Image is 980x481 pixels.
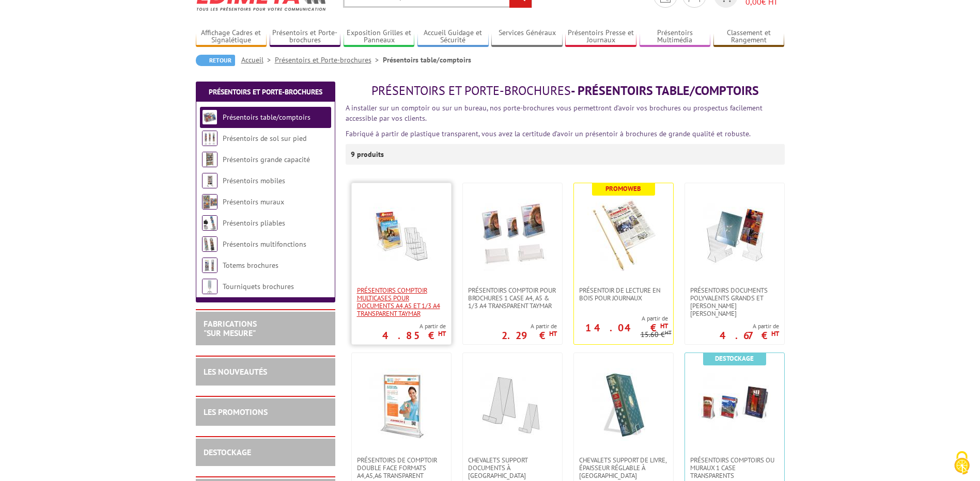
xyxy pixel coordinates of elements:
[574,286,673,302] a: Présentoir de lecture en bois pour journaux
[587,368,660,441] img: CHEVALETS SUPPORT DE LIVRE, ÉPAISSEUR RÉGLABLE À POSER
[223,261,278,270] a: Totems brochures
[346,103,763,123] font: A installer sur un comptoir ou sur un bureau, nos porte-brochures vous permettront d’avoir vos br...
[382,332,446,339] p: 4.85 €
[223,282,294,291] a: Tourniquets brochures
[715,354,754,363] b: Destockage
[698,368,771,441] img: Présentoirs comptoirs ou muraux 1 case Transparents
[660,322,668,330] sup: HT
[344,28,415,45] a: Exposition Grilles et Panneaux
[352,456,451,479] a: PRÉSENTOIRS DE COMPTOIR DOUBLE FACE FORMATS A4,A5,A6 TRANSPARENT
[223,197,284,206] a: Présentoirs muraux
[270,28,341,45] a: Présentoirs et Porte-brochures
[476,368,549,441] img: CHEVALETS SUPPORT DOCUMENTS À POSER
[209,87,322,97] a: Présentoirs et Porte-brochures
[685,286,784,317] a: Présentoirs Documents Polyvalents Grands et [PERSON_NAME] [PERSON_NAME]
[202,236,217,252] img: Présentoirs multifonctions
[204,407,268,417] a: LES PROMOTIONS
[223,176,285,185] a: Présentoirs mobiles
[202,194,217,210] img: Présentoirs muraux
[579,456,668,479] span: CHEVALETS SUPPORT DE LIVRE, ÉPAISSEUR RÉGLABLE À [GEOGRAPHIC_DATA]
[202,152,217,167] img: Présentoirs grande capacité
[690,286,779,317] span: Présentoirs Documents Polyvalents Grands et [PERSON_NAME] [PERSON_NAME]
[351,144,390,165] p: 9 produits
[685,456,784,479] a: Présentoirs comptoirs ou muraux 1 case Transparents
[196,28,267,45] a: Affichage Cadres et Signalétique
[202,258,217,273] img: Totems brochures
[771,329,779,338] sup: HT
[202,279,217,294] img: Tourniquets brochures
[383,55,471,65] li: Présentoirs table/comptoirs
[357,456,446,479] span: PRÉSENTOIRS DE COMPTOIR DOUBLE FACE FORMATS A4,A5,A6 TRANSPARENT
[202,131,217,146] img: Présentoirs de sol sur pied
[502,322,557,330] span: A partir de
[690,456,779,479] span: Présentoirs comptoirs ou muraux 1 case Transparents
[202,109,217,125] img: Présentoirs table/comptoirs
[574,456,673,479] a: CHEVALETS SUPPORT DE LIVRE, ÉPAISSEUR RÉGLABLE À [GEOGRAPHIC_DATA]
[720,322,779,330] span: A partir de
[502,332,557,339] p: 2.29 €
[223,239,306,249] a: Présentoirs multifonctions
[949,450,975,476] img: Cookies (fenêtre modale)
[204,366,267,377] a: LES NOUVEAUTÉS
[223,155,310,164] a: Présentoirs grande capacité
[223,113,310,122] a: Présentoirs table/comptoirs
[640,28,711,45] a: Présentoirs Multimédia
[202,173,217,188] img: Présentoirs mobiles
[202,215,217,231] img: Présentoirs pliables
[468,286,557,310] span: PRÉSENTOIRS COMPTOIR POUR BROCHURES 1 CASE A4, A5 & 1/3 A4 TRANSPARENT taymar
[605,184,641,193] b: Promoweb
[365,199,438,271] img: Présentoirs comptoir multicases POUR DOCUMENTS A4,A5 ET 1/3 A4 TRANSPARENT TAYMAR
[491,28,563,45] a: Services Généraux
[223,134,306,143] a: Présentoirs de sol sur pied
[549,329,557,338] sup: HT
[585,325,668,331] p: 14.04 €
[463,286,562,310] a: PRÉSENTOIRS COMPTOIR POUR BROCHURES 1 CASE A4, A5 & 1/3 A4 TRANSPARENT taymar
[346,129,751,138] font: Fabriqué à partir de plastique transparent, vous avez la certitude d’avoir un présentoir à brochu...
[438,329,446,338] sup: HT
[944,446,980,481] button: Cookies (fenêtre modale)
[223,218,285,228] a: Présentoirs pliables
[579,286,668,302] span: Présentoir de lecture en bois pour journaux
[196,55,235,66] a: Retour
[241,55,275,65] a: Accueil
[641,331,672,339] p: 15.60 €
[476,199,549,271] img: PRÉSENTOIRS COMPTOIR POUR BROCHURES 1 CASE A4, A5 & 1/3 A4 TRANSPARENT taymar
[587,199,660,271] img: Présentoir de lecture en bois pour journaux
[574,314,668,323] span: A partir de
[565,28,636,45] a: Présentoirs Presse et Journaux
[346,84,785,98] h1: - Présentoirs table/comptoirs
[463,456,562,479] a: CHEVALETS SUPPORT DOCUMENTS À [GEOGRAPHIC_DATA]
[665,329,672,336] sup: HT
[204,318,257,338] a: FABRICATIONS"Sur Mesure"
[371,83,571,99] span: Présentoirs et Porte-brochures
[365,368,438,441] img: PRÉSENTOIRS DE COMPTOIR DOUBLE FACE FORMATS A4,A5,A6 TRANSPARENT
[417,28,489,45] a: Accueil Guidage et Sécurité
[468,456,557,479] span: CHEVALETS SUPPORT DOCUMENTS À [GEOGRAPHIC_DATA]
[357,286,446,317] span: Présentoirs comptoir multicases POUR DOCUMENTS A4,A5 ET 1/3 A4 TRANSPARENT TAYMAR
[382,322,446,330] span: A partir de
[352,286,451,317] a: Présentoirs comptoir multicases POUR DOCUMENTS A4,A5 ET 1/3 A4 TRANSPARENT TAYMAR
[713,28,785,45] a: Classement et Rangement
[275,55,383,65] a: Présentoirs et Porte-brochures
[698,199,771,271] img: Présentoirs Documents Polyvalents Grands et Petits Modèles
[720,332,779,339] p: 4.67 €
